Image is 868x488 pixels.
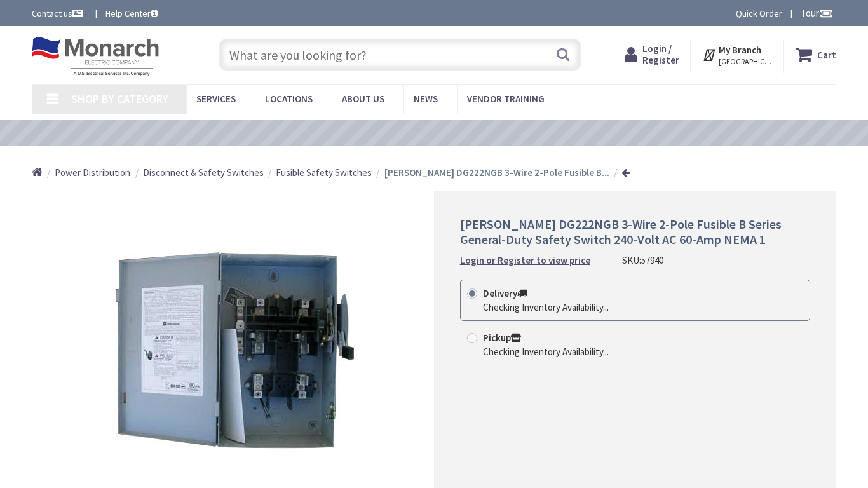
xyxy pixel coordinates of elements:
span: Power Distribution [55,166,130,179]
a: Cart [796,43,836,66]
span: About Us [342,93,384,105]
span: [GEOGRAPHIC_DATA], [GEOGRAPHIC_DATA] [719,57,773,67]
a: Quick Order [736,7,782,20]
strong: My Branch [719,44,761,56]
a: Fusible Safety Switches [276,166,372,179]
span: Services [196,93,236,105]
div: Checking Inventory Availability... [483,301,609,314]
a: Contact us [32,7,85,20]
strong: [PERSON_NAME] DG222NGB 3-Wire 2-Pole Fusible B... [384,166,609,179]
a: Help Center [105,7,158,20]
strong: Pickup [483,332,521,344]
a: Login / Register [625,43,679,66]
img: Eaton DG222NGB 3-Wire 2-Pole Fusible B Series General-Duty Safety Switch 240-Volt AC 60-Amp NEMA 1 [106,224,360,478]
input: What are you looking for? [219,39,581,71]
a: Power Distribution [55,166,130,179]
div: My Branch [GEOGRAPHIC_DATA], [GEOGRAPHIC_DATA] [702,43,773,66]
strong: Cart [817,43,836,66]
span: [PERSON_NAME] DG222NGB 3-Wire 2-Pole Fusible B Series General-Duty Safety Switch 240-Volt AC 60-A... [460,216,782,247]
img: Monarch Electric Company [32,37,159,76]
span: Locations [265,93,313,105]
a: Disconnect & Safety Switches [143,166,264,179]
strong: Delivery [483,287,527,299]
span: Tour [801,7,833,19]
div: SKU: [622,254,663,267]
span: Login / Register [642,43,679,66]
span: Vendor Training [467,93,545,105]
a: Login or Register to view price [460,254,590,267]
strong: Login or Register to view price [460,254,590,266]
span: Disconnect & Safety Switches [143,166,264,179]
span: News [414,93,438,105]
span: Shop By Category [71,91,168,106]
div: Checking Inventory Availability... [483,345,609,358]
span: Fusible Safety Switches [276,166,372,179]
span: 57940 [641,254,663,266]
a: VIEW OUR VIDEO TRAINING LIBRARY [313,126,535,140]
